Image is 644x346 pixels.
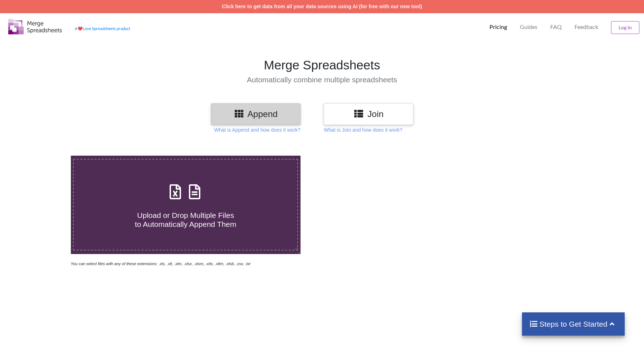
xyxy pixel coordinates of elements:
button: Log In [611,21,639,34]
p: Pricing [489,23,507,31]
span: Feedback [575,24,598,30]
a: AheartLove Spreadsheets product [75,26,130,31]
p: Guides [520,23,537,31]
i: You can select files with any of these extensions: .xls, .xlt, .xlm, .xlsx, .xlsm, .xltx, .xltm, ... [71,262,250,266]
span: Upload or Drop Multiple Files to Automatically Append Them [135,211,236,228]
p: FAQ [550,23,562,31]
p: What is Append and how does it work? [214,126,301,133]
h3: Append [216,109,295,119]
h3: Join [329,109,408,119]
h4: Steps to Get Started [529,320,618,328]
p: What is Join and how does it work? [324,126,402,133]
a: Click here to get data from all your data sources using AI (for free with our new tool) [222,4,422,9]
img: Logo.png [8,19,62,34]
span: heart [78,26,83,31]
